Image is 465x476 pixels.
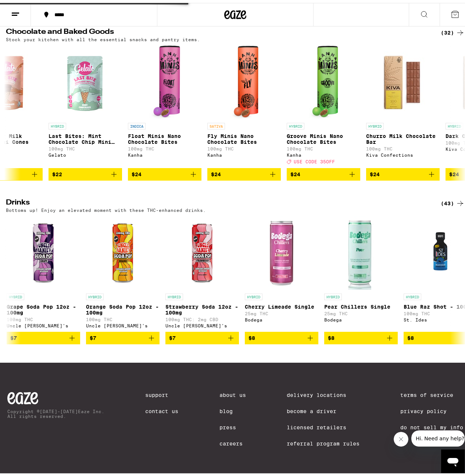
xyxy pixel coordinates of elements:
[128,150,201,154] div: Kanha
[324,291,342,297] p: HYBRID
[7,291,24,297] p: HYBRID
[6,205,206,210] p: Bottoms up! Enjoy an elevated moment with these THC-enhanced drinks.
[165,213,239,287] img: Uncle Arnie's - Strawberry Soda 12oz - 100mg
[86,329,160,341] button: Add to bag
[86,314,160,319] p: 100mg THC
[165,314,239,319] p: 100mg THC: 2mg CBD
[207,43,281,165] a: Open page for Fly Minis Nano Chocolate Bites from Kanha
[245,291,262,297] p: HYBRID
[441,25,465,34] a: (32)
[404,291,421,297] p: HYBRID
[230,43,258,116] img: Kanha - Fly Minis Nano Chocolate Bites
[132,168,142,174] span: $24
[449,168,459,174] span: $24
[287,150,360,154] div: Kanha
[7,314,80,319] p: 100mg THC
[49,143,122,148] p: 100mg THC
[400,422,463,427] a: Do Not Sell My Info
[219,438,246,444] a: Careers
[128,43,201,165] a: Open page for Float Minis Nano Chocolate Bites from Kanha
[328,332,335,338] span: $8
[245,213,318,287] img: Bodega - Cherry Limeade Single
[287,389,360,395] a: Delivery Locations
[207,143,281,148] p: 100mg THC
[6,25,429,34] h2: Chocolate and Baked Goods
[49,43,122,116] img: Gelato - Last Bites: Mint Chocolate Chip Mini Cones
[248,332,255,338] span: $8
[366,43,440,165] a: Open page for Churro Milk Chocolate Bar from Kiva Confections
[49,165,122,178] button: Add to bag
[86,213,160,287] img: Uncle Arnie's - Orange Soda Pop 12oz - 100mg
[52,168,62,174] span: $22
[145,389,178,395] a: Support
[324,213,398,287] img: Bodega - Pear Chillers Single
[128,165,201,178] button: Add to bag
[7,213,80,329] a: Open page for Grape Soda Pop 12oz - 100mg from Uncle Arnie's
[394,429,408,444] iframe: Close message
[49,120,66,127] p: HYBRID
[128,120,146,127] p: INDICA
[211,168,221,174] span: $24
[145,405,178,411] a: Contact Us
[287,438,360,444] a: Referral Program Rules
[7,213,80,287] img: Uncle Arnie's - Grape Soda Pop 12oz - 100mg
[366,130,440,142] p: Churro Milk Chocolate Bar
[287,143,360,148] p: 100mg THC
[245,315,318,319] div: Bodega
[324,315,398,319] div: Bodega
[366,43,440,116] img: Kiva Confections - Churro Milk Chocolate Bar
[6,34,200,39] p: Stock your kitchen with all the essential snacks and pantry items.
[86,291,104,297] p: HYBRID
[245,213,318,329] a: Open page for Cherry Limeade Single from Bodega
[90,332,96,338] span: $7
[287,422,360,427] a: Licensed Retailers
[165,320,239,325] div: Uncle [PERSON_NAME]'s
[245,301,318,307] p: Cherry Limeade Single
[207,120,225,127] p: SATIVA
[6,196,429,205] h2: Drinks
[49,130,122,142] p: Last Bites: Mint Chocolate Chip Mini Cones
[86,301,160,313] p: Orange Soda Pop 12oz - 100mg
[441,196,465,205] a: (43)
[128,143,201,148] p: 100mg THC
[411,427,465,444] iframe: Message from company
[149,43,180,116] img: Kanha - Float Minis Nano Chocolate Bites
[366,165,440,178] button: Add to bag
[86,213,160,329] a: Open page for Orange Soda Pop 12oz - 100mg from Uncle Arnie's
[446,120,463,127] p: HYBRID
[324,213,398,329] a: Open page for Pear Chillers Single from Bodega
[287,130,360,142] p: Groove Minis Nano Chocolate Bites
[287,405,360,411] a: Become a Driver
[165,213,239,329] a: Open page for Strawberry Soda 12oz - 100mg from Uncle Arnie's
[324,308,398,313] p: 25mg THC
[245,308,318,313] p: 25mg THC
[207,165,281,178] button: Add to bag
[324,301,398,307] p: Pear Chillers Single
[366,120,384,127] p: HYBRID
[207,130,281,142] p: Fly Minis Nano Chocolate Bites
[49,150,122,154] div: Gelato
[7,301,80,313] p: Grape Soda Pop 12oz - 100mg
[324,329,398,341] button: Add to bag
[7,329,80,341] button: Add to bag
[207,150,281,154] div: Kanha
[219,389,246,395] a: About Us
[245,329,318,341] button: Add to bag
[294,157,335,161] span: USE CODE 35OFF
[366,143,440,148] p: 100mg THC
[7,320,80,325] div: Uncle [PERSON_NAME]'s
[366,150,440,154] div: Kiva Confections
[370,168,380,174] span: $24
[219,405,246,411] a: Blog
[441,447,465,470] iframe: Button to launch messaging window
[287,120,304,127] p: HYBRID
[290,168,300,174] span: $24
[219,422,246,427] a: Press
[400,405,463,411] a: Privacy Policy
[287,165,360,178] button: Add to bag
[128,130,201,142] p: Float Minis Nano Chocolate Bites
[169,332,176,338] span: $7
